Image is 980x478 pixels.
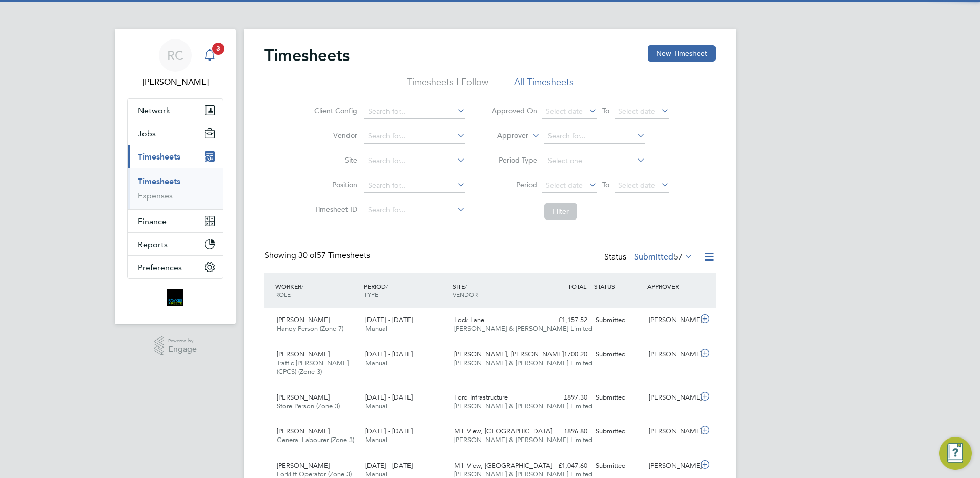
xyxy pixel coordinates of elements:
[264,250,372,261] div: Showing
[138,106,170,115] span: Network
[538,312,591,329] div: £1,157.52
[277,435,354,444] span: General Labourer (Zone 3)
[212,43,224,55] span: 3
[138,191,173,201] a: Expenses
[364,203,465,217] input: Search for...
[311,180,357,189] label: Position
[465,282,467,290] span: /
[128,233,223,255] button: Reports
[591,423,645,440] div: Submitted
[544,203,577,220] button: Filter
[544,154,645,168] input: Select one
[277,402,340,410] span: Store Person (Zone 3)
[604,250,695,265] div: Status
[365,315,413,324] span: [DATE] - [DATE]
[128,122,223,145] button: Jobs
[365,350,413,358] span: [DATE] - [DATE]
[365,324,387,333] span: Manual
[454,315,484,324] span: Lock Lane
[264,45,350,66] h2: Timesheets
[538,346,591,363] div: £700.20
[138,129,156,138] span: Jobs
[454,461,552,470] span: Mill View, [GEOGRAPHIC_DATA]
[386,282,388,290] span: /
[298,250,317,261] span: 30 of
[364,105,465,119] input: Search for...
[311,155,357,165] label: Site
[128,168,223,209] div: Timesheets
[115,29,236,324] nav: Main navigation
[454,358,593,367] span: [PERSON_NAME] & [PERSON_NAME] Limited
[538,457,591,474] div: £1,047.60
[454,324,593,333] span: [PERSON_NAME] & [PERSON_NAME] Limited
[138,152,180,162] span: Timesheets
[454,393,508,402] span: Ford Infrastructure
[277,315,330,324] span: [PERSON_NAME]
[138,263,182,272] span: Preferences
[277,350,330,358] span: [PERSON_NAME]
[407,76,488,94] li: Timesheets I Follow
[138,176,180,186] a: Timesheets
[618,181,655,190] span: Select date
[591,457,645,474] div: Submitted
[154,336,197,356] a: Powered byEngage
[365,358,387,367] span: Manual
[599,104,612,117] span: To
[301,282,303,290] span: /
[199,39,220,72] a: 3
[128,256,223,278] button: Preferences
[298,250,370,261] span: 57 Timesheets
[167,49,183,62] span: RC
[277,427,330,435] span: [PERSON_NAME]
[454,402,593,410] span: [PERSON_NAME] & [PERSON_NAME] Limited
[599,178,612,191] span: To
[273,277,361,304] div: WORKER
[138,216,167,226] span: Finance
[450,277,539,304] div: SITE
[591,277,645,295] div: STATUS
[128,210,223,232] button: Finance
[538,423,591,440] div: £896.80
[645,457,698,474] div: [PERSON_NAME]
[364,129,465,144] input: Search for...
[453,290,478,298] span: VENDOR
[127,289,223,306] a: Go to home page
[311,205,357,214] label: Timesheet ID
[277,461,330,470] span: [PERSON_NAME]
[673,252,683,262] span: 57
[275,290,291,298] span: ROLE
[127,39,223,88] a: RC[PERSON_NAME]
[364,290,378,298] span: TYPE
[364,178,465,193] input: Search for...
[645,277,698,295] div: APPROVER
[138,240,168,249] span: Reports
[634,252,693,262] label: Submitted
[365,427,413,435] span: [DATE] - [DATE]
[454,350,564,358] span: [PERSON_NAME], [PERSON_NAME]
[591,346,645,363] div: Submitted
[491,106,537,115] label: Approved On
[454,427,552,435] span: Mill View, [GEOGRAPHIC_DATA]
[645,423,698,440] div: [PERSON_NAME]
[365,402,387,410] span: Manual
[514,76,574,94] li: All Timesheets
[538,389,591,406] div: £897.30
[645,346,698,363] div: [PERSON_NAME]
[591,312,645,329] div: Submitted
[168,345,197,354] span: Engage
[277,324,343,333] span: Handy Person (Zone 7)
[544,129,645,144] input: Search for...
[361,277,450,304] div: PERIOD
[277,393,330,402] span: [PERSON_NAME]
[168,336,197,345] span: Powered by
[939,437,972,470] button: Engage Resource Center
[311,106,357,115] label: Client Config
[648,45,716,62] button: New Timesheet
[546,181,583,190] span: Select date
[482,131,528,141] label: Approver
[364,154,465,168] input: Search for...
[128,99,223,122] button: Network
[365,461,413,470] span: [DATE] - [DATE]
[277,358,349,376] span: Traffic [PERSON_NAME] (CPCS) (Zone 3)
[167,289,183,306] img: bromak-logo-retina.png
